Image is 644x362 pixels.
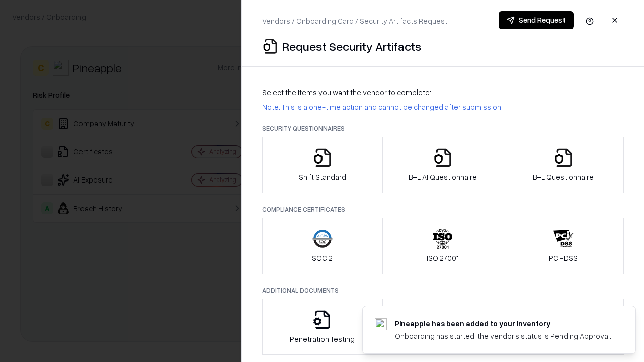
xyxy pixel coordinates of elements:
button: Data Processing Agreement [503,299,624,355]
p: B+L Questionnaire [533,172,594,183]
button: Privacy Policy [382,299,504,355]
button: Shift Standard [262,137,383,193]
p: Additional Documents [262,286,624,295]
div: Pineapple has been added to your inventory [395,318,611,329]
p: Select the items you want the vendor to complete: [262,87,624,98]
p: B+L AI Questionnaire [409,172,477,183]
p: Shift Standard [299,172,346,183]
div: Onboarding has started, the vendor's status is Pending Approval. [395,331,611,341]
p: Request Security Artifacts [282,38,421,54]
p: ISO 27001 [427,253,459,263]
p: Security Questionnaires [262,124,624,133]
p: PCI-DSS [549,253,578,263]
button: B+L AI Questionnaire [382,137,504,193]
img: pineappleenergy.com [375,318,387,330]
button: SOC 2 [262,218,383,274]
button: ISO 27001 [382,218,504,274]
p: SOC 2 [312,253,333,263]
p: Note: This is a one-time action and cannot be changed after submission. [262,102,624,112]
button: Penetration Testing [262,299,383,355]
p: Penetration Testing [290,334,355,344]
button: PCI-DSS [503,218,624,274]
button: B+L Questionnaire [503,137,624,193]
p: Compliance Certificates [262,205,624,214]
button: Send Request [499,11,574,29]
p: Vendors / Onboarding Card / Security Artifacts Request [262,16,447,26]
